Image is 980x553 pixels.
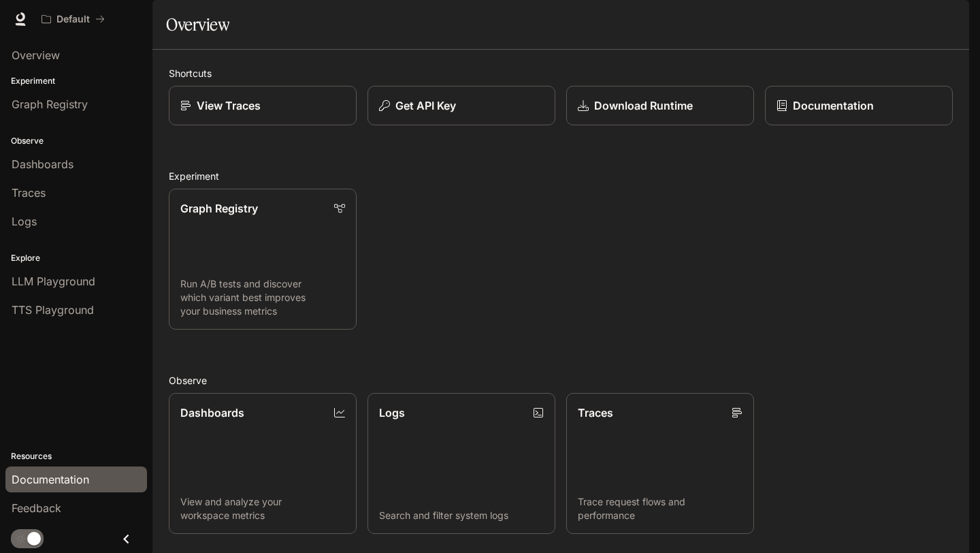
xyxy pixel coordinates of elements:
a: Graph RegistryRun A/B tests and discover which variant best improves your business metrics [169,189,357,330]
a: Documentation [765,86,953,125]
p: View Traces [197,97,261,114]
a: View Traces [169,86,357,125]
h1: Overview [166,11,229,38]
a: Download Runtime [566,86,754,125]
button: All workspaces [35,5,111,33]
p: Traces [578,405,613,421]
p: Run A/B tests and discover which variant best improves your business metrics [180,277,345,318]
p: Logs [379,405,405,421]
button: Get API Key [367,86,555,125]
p: Trace request flows and performance [578,495,742,522]
p: Graph Registry [180,200,258,217]
p: Default [56,14,90,25]
a: DashboardsView and analyze your workspace metrics [169,393,357,534]
a: LogsSearch and filter system logs [367,393,555,534]
a: TracesTrace request flows and performance [566,393,754,534]
p: Download Runtime [594,97,693,114]
p: Documentation [793,97,874,114]
p: Search and filter system logs [379,509,544,522]
p: Get API Key [395,97,456,114]
h2: Observe [169,373,953,388]
h2: Shortcuts [169,66,953,80]
p: Dashboards [180,405,244,421]
p: View and analyze your workspace metrics [180,495,345,522]
h2: Experiment [169,169,953,183]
